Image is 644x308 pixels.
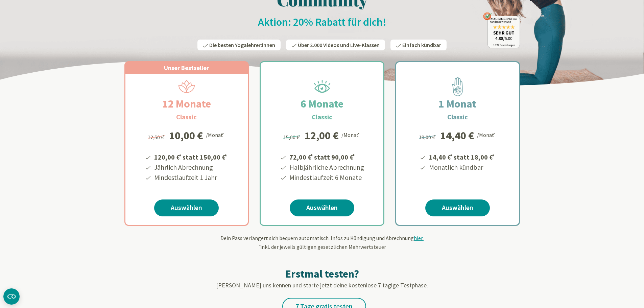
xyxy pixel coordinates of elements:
[176,112,197,122] h3: Classic
[154,199,219,216] a: Auswählen
[447,112,468,122] h3: Classic
[419,134,437,141] span: 18,00 €
[124,234,520,251] div: Dein Pass verlängert sich bequem automatisch. Infos zu Kündigung und Abrechnung
[206,130,225,139] div: /Monat
[288,172,364,183] li: Mindestlaufzeit 6 Monate
[425,199,490,216] a: Auswählen
[284,96,360,112] h2: 6 Monate
[209,42,275,48] span: Die besten Yogalehrer:innen
[312,112,332,122] h3: Classic
[422,96,493,112] h2: 1 Monat
[414,235,424,241] span: hier.
[305,130,339,141] div: 12,00 €
[153,172,228,183] li: Mindestlaufzeit 1 Jahr
[288,162,364,172] li: Halbjährliche Abrechnung
[3,288,20,305] button: CMP-Widget öffnen
[428,151,496,162] li: 14,40 € statt 18,00 €
[124,281,520,290] p: [PERSON_NAME] uns kennen und starte jetzt deine kostenlose 7 tägige Testphase.
[169,130,203,141] div: 10,00 €
[164,64,209,72] span: Unser Bestseller
[124,15,520,29] h2: Aktion: 20% Rabatt für dich!
[153,162,228,172] li: Jährlich Abrechnung
[483,12,520,48] img: ausgezeichnet_badge.png
[290,199,354,216] a: Auswählen
[477,130,496,139] div: /Monat
[428,162,496,172] li: Monatlich kündbar
[258,243,386,250] span: inkl. der jeweils gültigen gesetzlichen Mehrwertsteuer
[298,42,380,48] span: Über 2.000 Videos und Live-Klassen
[341,130,361,139] div: /Monat
[148,134,166,141] span: 12,50 €
[440,130,474,141] div: 14,40 €
[124,267,520,281] h2: Erstmal testen?
[153,151,228,162] li: 120,00 € statt 150,00 €
[288,151,364,162] li: 72,00 € statt 90,00 €
[283,134,301,141] span: 15,00 €
[146,96,227,112] h2: 12 Monate
[402,42,441,48] span: Einfach kündbar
